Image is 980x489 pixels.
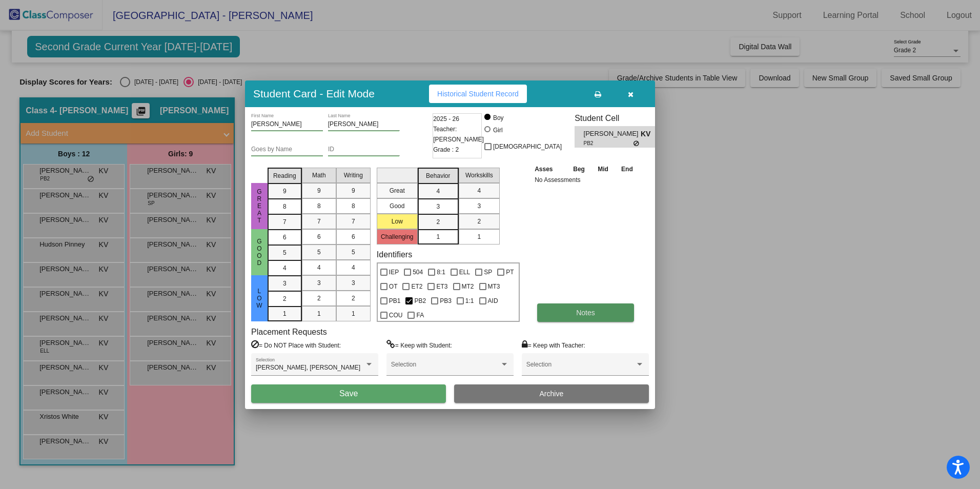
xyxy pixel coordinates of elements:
[251,146,323,153] input: goes by name
[283,187,287,196] span: 9
[440,295,452,307] span: PB3
[433,124,484,145] span: Teacher: [PERSON_NAME]
[283,294,287,303] span: 2
[283,248,287,257] span: 5
[283,309,287,318] span: 1
[477,201,481,211] span: 3
[436,217,440,227] span: 2
[584,139,634,147] span: PB2
[389,280,398,293] span: OT
[465,295,474,307] span: 1:1
[283,233,287,242] span: 6
[436,280,447,293] span: ET3
[522,340,585,350] label: = Keep with Teacher:
[352,309,355,318] span: 1
[532,175,640,185] td: No Assessments
[532,164,566,175] th: Asses
[506,266,514,278] span: PT
[389,295,401,307] span: PB1
[591,164,615,175] th: Mid
[317,309,321,318] span: 1
[493,126,503,135] div: Girl
[437,266,445,278] span: 8:1
[283,202,287,211] span: 8
[493,113,504,123] div: Boy
[251,327,327,337] label: Placement Requests
[576,309,595,317] span: Notes
[436,232,440,241] span: 1
[255,188,264,224] span: Great
[537,303,634,322] button: Notes
[641,129,655,139] span: KV
[584,129,641,139] span: [PERSON_NAME]
[566,164,591,175] th: Beg
[317,217,321,226] span: 7
[317,248,321,257] span: 5
[414,295,426,307] span: PB2
[459,266,470,278] span: ELL
[317,263,321,272] span: 4
[465,171,493,180] span: Workskills
[477,186,481,195] span: 4
[437,90,519,98] span: Historical Student Record
[317,186,321,195] span: 9
[436,202,440,211] span: 3
[352,294,355,303] span: 2
[488,295,498,307] span: AID
[615,164,639,175] th: End
[317,201,321,211] span: 8
[575,113,664,123] h3: Student Cell
[251,340,341,350] label: = Do NOT Place with Student:
[352,263,355,272] span: 4
[433,145,459,155] span: Grade : 2
[436,187,440,196] span: 4
[283,217,287,227] span: 7
[283,279,287,288] span: 3
[251,384,446,403] button: Save
[433,114,459,124] span: 2025 - 26
[352,232,355,241] span: 6
[488,280,500,293] span: MT3
[352,278,355,288] span: 3
[255,238,264,267] span: Good
[317,232,321,241] span: 6
[389,309,403,321] span: COU
[540,390,564,398] span: Archive
[352,201,355,211] span: 8
[312,171,326,180] span: Math
[477,217,481,226] span: 2
[386,340,452,350] label: = Keep with Student:
[416,309,424,321] span: FA
[389,266,399,278] span: IEP
[317,294,321,303] span: 2
[317,278,321,288] span: 3
[256,364,360,371] span: [PERSON_NAME], [PERSON_NAME]
[352,186,355,195] span: 9
[462,280,474,293] span: MT2
[352,248,355,257] span: 5
[339,389,358,398] span: Save
[344,171,363,180] span: Writing
[454,384,649,403] button: Archive
[253,87,375,100] h3: Student Card - Edit Mode
[477,232,481,241] span: 1
[493,140,562,153] span: [DEMOGRAPHIC_DATA]
[411,280,422,293] span: ET2
[426,171,450,180] span: Behavior
[273,171,296,180] span: Reading
[413,266,423,278] span: 504
[484,266,492,278] span: SP
[283,263,287,273] span: 4
[352,217,355,226] span: 7
[377,250,412,259] label: Identifiers
[255,288,264,309] span: Low
[429,85,527,103] button: Historical Student Record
